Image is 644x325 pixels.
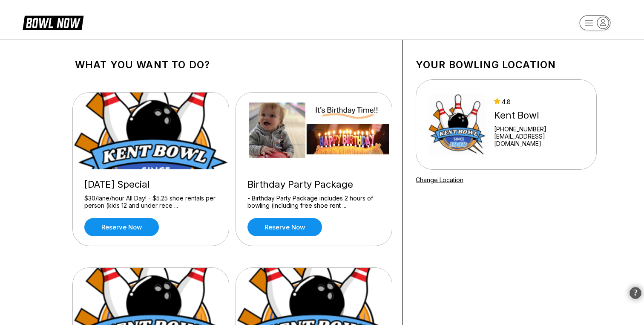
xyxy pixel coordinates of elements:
[73,93,230,169] img: Wednesday Special
[416,59,597,71] h1: Your bowling location
[494,133,585,147] a: [EMAIL_ADDRESS][DOMAIN_NAME]
[236,93,393,169] img: Birthday Party Package
[427,93,486,157] img: Kent Bowl
[247,218,322,236] a: Reserve now
[247,179,380,190] div: Birthday Party Package
[84,194,217,209] div: $30/lane/hour All Day! - $5.25 shoe rentals per person (kids 12 and under rece ...
[494,125,585,133] div: [PHONE_NUMBER]
[494,110,585,121] div: Kent Bowl
[629,287,642,299] span: Open PowerChat
[84,218,159,236] a: Reserve now
[84,179,217,190] div: [DATE] Special
[75,59,390,71] h1: What you want to do?
[247,194,380,209] div: - Birthday Party Package includes 2 hours of bowling (including free shoe rent ...
[494,98,585,105] div: 4.8
[416,176,463,183] a: Change Location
